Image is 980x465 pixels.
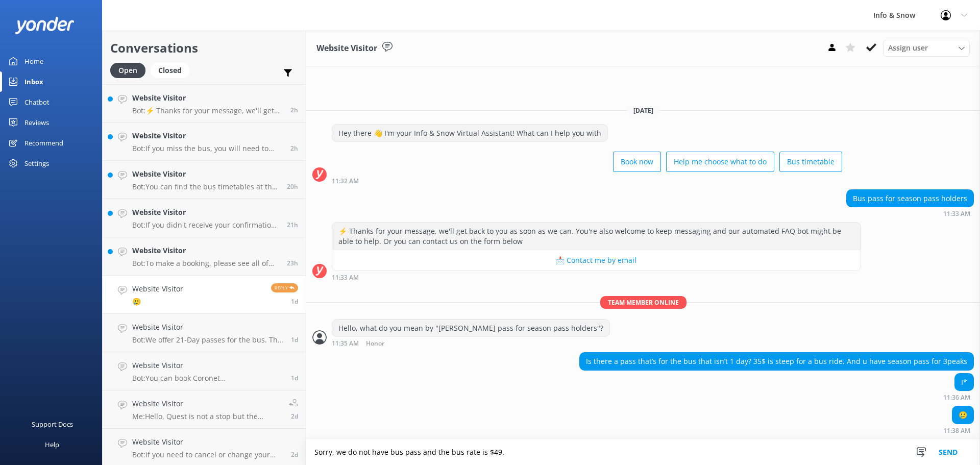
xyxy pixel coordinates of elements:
a: Website VisitorBot:We offer 21-Day passes for the bus. The price is $819.00 NZD.1d [103,314,306,352]
h2: Conversations [110,38,298,58]
h4: Website Visitor [132,398,281,409]
span: 10:15am 12-Aug-2025 (UTC +12:00) Pacific/Auckland [287,259,298,267]
a: Website VisitorBot:To make a booking, please see all of our products here: [URL][DOMAIN_NAME].23h [103,237,306,276]
span: Honor [366,340,384,347]
h4: Website Visitor [132,322,283,333]
span: 11:09am 11-Aug-2025 (UTC +12:00) Pacific/Auckland [291,374,298,382]
h4: Website Visitor [132,436,283,448]
p: Me: Hello, Quest is not a stop but the nearest stop is [STREET_ADDRESS] (Info&Snow) [132,412,281,421]
span: 05:17pm 10-Aug-2025 (UTC +12:00) Pacific/Auckland [291,450,298,459]
p: Bot: To make a booking, please see all of our products here: [URL][DOMAIN_NAME]. [132,259,279,268]
div: 11:33am 11-Aug-2025 (UTC +12:00) Pacific/Auckland [332,274,861,281]
div: 11:32am 11-Aug-2025 (UTC +12:00) Pacific/Auckland [332,177,842,184]
textarea: Sorry, we do not have bus pass and the bus rate is $49. [306,439,980,465]
div: Settings [24,153,49,174]
span: 07:13am 13-Aug-2025 (UTC +12:00) Pacific/Auckland [290,106,298,114]
p: Bot: We offer 21-Day passes for the bus. The price is $819.00 NZD. [132,335,283,345]
button: 📩 Contact me by email [332,250,861,271]
div: Bus pass for season pass holders [847,190,973,207]
span: Assign user [888,42,928,54]
p: Bot: ⚡ Thanks for your message, we'll get back to you as soon as we can. You're also welcome to k... [132,106,283,115]
strong: 11:33 AM [332,275,359,281]
span: Team member online [600,296,687,309]
a: Closed [151,64,194,76]
h4: Website Visitor [132,207,279,218]
div: Is there a pass that’s for the bus that isn’t 1 day? 35$ is steep for a bus ride. And u have seas... [580,353,973,370]
span: 11:38am 11-Aug-2025 (UTC +12:00) Pacific/Auckland [291,297,298,306]
h4: Website Visitor [132,92,283,104]
strong: 11:38 AM [943,428,970,434]
span: 11:50am 12-Aug-2025 (UTC +12:00) Pacific/Auckland [287,221,298,229]
strong: 11:32 AM [332,178,359,184]
p: Bot: If you miss the bus, you will need to make your own arrangements back down the mountain. Our... [132,144,283,153]
div: Inbox [24,71,43,92]
div: Assign User [883,40,970,56]
div: Help [45,434,59,455]
p: Bot: If you didn't receive your confirmation email, please email the team at [EMAIL_ADDRESS][DOMA... [132,221,279,230]
div: Chatbot [24,92,50,112]
h4: Website Visitor [132,130,283,141]
span: [DATE] [627,106,659,115]
a: Open [110,64,151,76]
strong: 11:35 AM [332,340,359,347]
a: Website VisitorBot:If you miss the bus, you will need to make your own arrangements back down the... [103,123,306,161]
a: Website VisitorBot:⚡ Thanks for your message, we'll get back to you as soon as we can. You're als... [103,84,306,123]
div: Hello, what do you mean by "[PERSON_NAME] pass for season pass holders"? [332,320,609,337]
h4: Website Visitor [132,168,279,180]
a: Website Visitor🥲Reply1d [103,276,306,314]
p: Bot: You can book Coronet Peak/Remarkables, Lift & Transport packages online at [URL][DOMAIN_NAME]. [132,374,283,383]
span: Reply [271,283,298,292]
button: Help me choose what to do [666,152,774,172]
h4: Website Visitor [132,360,283,371]
h4: Website Visitor [132,245,279,256]
div: Hey there 👋 I'm your Info & Snow Virtual Assistant! What can I help you with [332,125,607,142]
p: 🥲 [132,297,183,306]
div: 11:35am 11-Aug-2025 (UTC +12:00) Pacific/Auckland [332,339,610,347]
strong: 11:36 AM [943,395,970,401]
p: Bot: You can find the bus timetables at the following links: - Timetable Brochure: [URL][DOMAIN_N... [132,182,279,191]
div: 11:36am 11-Aug-2025 (UTC +12:00) Pacific/Auckland [943,394,974,401]
p: Bot: If you need to cancel or change your booking, please contact the team on [PHONE_NUMBER], [PH... [132,450,283,459]
span: 11:30am 11-Aug-2025 (UTC +12:00) Pacific/Auckland [291,335,298,344]
span: 07:01am 11-Aug-2025 (UTC +12:00) Pacific/Auckland [291,412,298,421]
a: Website VisitorMe:Hello, Quest is not a stop but the nearest stop is [STREET_ADDRESS] (Info&Snow)2d [103,390,306,429]
button: Send [929,439,967,465]
a: Website VisitorBot:You can book Coronet Peak/Remarkables, Lift & Transport packages online at [UR... [103,352,306,390]
div: 11:38am 11-Aug-2025 (UTC +12:00) Pacific/Auckland [943,427,974,434]
div: 11:33am 11-Aug-2025 (UTC +12:00) Pacific/Auckland [846,210,974,217]
strong: 11:33 AM [943,211,970,217]
div: ⚡ Thanks for your message, we'll get back to you as soon as we can. You're also welcome to keep m... [332,223,861,250]
button: Book now [613,152,661,172]
img: yonder-white-logo.png [15,17,74,34]
div: Reviews [24,112,49,133]
a: Website VisitorBot:If you didn't receive your confirmation email, please email the team at [EMAIL... [103,199,306,237]
h3: Website Visitor [316,42,377,55]
button: Bus timetable [779,152,842,172]
div: Open [110,63,145,78]
span: 12:29pm 12-Aug-2025 (UTC +12:00) Pacific/Auckland [287,182,298,191]
div: Closed [151,63,189,78]
a: Website VisitorBot:You can find the bus timetables at the following links: - Timetable Brochure: ... [103,161,306,199]
span: 07:11am 13-Aug-2025 (UTC +12:00) Pacific/Auckland [290,144,298,153]
div: Home [24,51,43,71]
h4: Website Visitor [132,283,183,295]
div: Recommend [24,133,63,153]
div: 🥲 [952,406,973,424]
div: Support Docs [32,414,73,434]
